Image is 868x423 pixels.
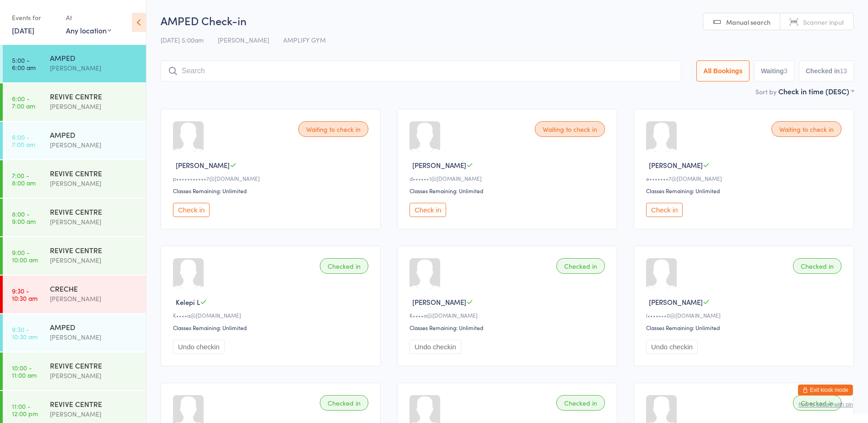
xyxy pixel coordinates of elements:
span: [PERSON_NAME] [412,160,466,170]
button: Exit kiosk mode [798,385,853,396]
span: [PERSON_NAME] [176,160,230,170]
div: 13 [840,67,847,75]
div: Checked in [793,258,841,274]
div: Classes Remaining: Unlimited [173,187,371,195]
div: Checked in [556,258,605,274]
button: Check in [646,203,683,217]
div: Waiting to check in [298,121,368,137]
span: [PERSON_NAME] [412,297,466,307]
span: [DATE] 5:00am [161,35,204,44]
time: 9:00 - 10:00 am [12,249,38,263]
div: Classes Remaining: Unlimited [410,324,608,331]
time: 8:00 - 9:00 am [12,210,36,225]
a: 8:00 -9:00 amREVIVE CENTRE[PERSON_NAME] [3,199,146,236]
time: 9:30 - 10:30 am [12,287,38,302]
div: p•••••••••••7@[DOMAIN_NAME] [173,174,371,182]
time: 5:00 - 6:00 am [12,56,36,71]
div: [PERSON_NAME] [50,140,138,150]
time: 7:00 - 8:00 am [12,172,36,186]
div: e•••••••7@[DOMAIN_NAME] [646,174,844,182]
input: Search [161,60,681,81]
time: 10:00 - 11:00 am [12,364,37,379]
div: [PERSON_NAME] [50,178,138,189]
span: AMPLIFY GYM [283,35,326,44]
a: 9:30 -10:30 amAMPED[PERSON_NAME] [3,314,146,352]
div: REVIVE CENTRE [50,91,138,101]
span: Manual search [726,17,771,27]
time: 6:00 - 7:00 am [12,95,35,109]
div: Checked in [320,395,368,411]
div: [PERSON_NAME] [50,409,138,419]
div: [PERSON_NAME] [50,370,138,381]
button: Undo checkin [646,340,698,354]
button: Waiting3 [754,60,794,81]
div: Classes Remaining: Unlimited [646,187,844,195]
button: All Bookings [696,60,749,81]
div: REVIVE CENTRE [50,168,138,178]
span: [PERSON_NAME] [649,160,703,170]
a: 9:00 -10:00 amREVIVE CENTRE[PERSON_NAME] [3,237,146,275]
button: Check in [173,203,210,217]
div: Checked in [793,395,841,411]
div: l•••••••0@[DOMAIN_NAME] [646,311,844,319]
button: Checked in13 [799,60,854,81]
label: Sort by [755,87,776,96]
div: [PERSON_NAME] [50,217,138,227]
div: Classes Remaining: Unlimited [173,324,371,331]
div: [PERSON_NAME] [50,255,138,266]
div: Any location [66,25,111,35]
time: 11:00 - 12:00 pm [12,402,38,417]
div: CRECHE [50,283,138,293]
div: Checked in [556,395,605,411]
a: 10:00 -11:00 amREVIVE CENTRE[PERSON_NAME] [3,352,146,390]
h2: AMPED Check-in [161,13,854,28]
span: Kelepi L [176,297,200,307]
span: Scanner input [803,17,844,27]
button: Undo checkin [173,340,225,354]
div: Waiting to check in [771,121,841,137]
div: Checked in [320,258,368,274]
span: [PERSON_NAME] [218,35,269,44]
div: AMPED [50,322,138,332]
time: 6:00 - 7:00 am [12,133,35,148]
div: [PERSON_NAME] [50,101,138,112]
span: [PERSON_NAME] [649,297,703,307]
div: Classes Remaining: Unlimited [646,324,844,331]
div: d••••••1@[DOMAIN_NAME] [410,174,608,182]
button: how to secure with pin [798,401,853,408]
a: 5:00 -6:00 amAMPED[PERSON_NAME] [3,45,146,82]
button: Check in [410,203,446,217]
div: AMPED [50,130,138,140]
a: 9:30 -10:30 amCRECHE[PERSON_NAME] [3,276,146,313]
div: Waiting to check in [535,121,605,137]
div: [PERSON_NAME] [50,293,138,304]
div: REVIVE CENTRE [50,245,138,255]
a: 6:00 -7:00 amAMPED[PERSON_NAME] [3,122,146,159]
div: [PERSON_NAME] [50,63,138,73]
div: [PERSON_NAME] [50,332,138,342]
div: K••••a@[DOMAIN_NAME] [173,311,371,319]
a: 7:00 -8:00 amREVIVE CENTRE[PERSON_NAME] [3,160,146,198]
div: Events for [12,10,57,25]
div: At [66,10,111,25]
div: Check in time (DESC) [778,86,854,96]
div: Classes Remaining: Unlimited [410,187,608,195]
div: REVIVE CENTRE [50,399,138,409]
div: AMPED [50,53,138,63]
a: 6:00 -7:00 amREVIVE CENTRE[PERSON_NAME] [3,83,146,121]
div: REVIVE CENTRE [50,206,138,217]
time: 9:30 - 10:30 am [12,325,38,340]
div: REVIVE CENTRE [50,360,138,370]
div: K••••a@[DOMAIN_NAME] [410,311,608,319]
a: [DATE] [12,25,34,35]
button: Undo checkin [410,340,461,354]
div: 3 [784,67,787,75]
